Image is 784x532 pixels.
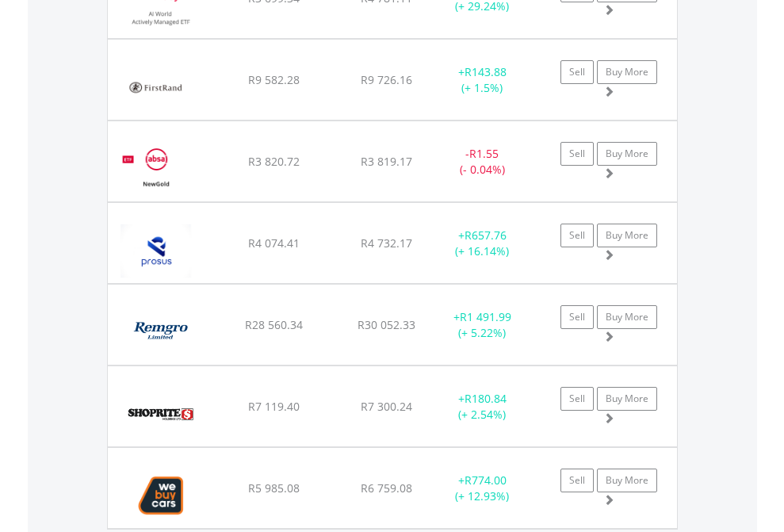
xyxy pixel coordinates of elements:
[433,146,532,178] div: - (- 0.04%)
[433,228,532,259] div: + (+ 16.14%)
[116,386,205,442] img: EQU.ZA.SHP.png
[248,72,300,87] span: R9 582.28
[248,154,300,169] span: R3 820.72
[465,64,507,79] span: R143.88
[116,468,207,524] img: EQU.ZA.WBC.png
[465,473,507,488] span: R774.00
[116,223,196,279] img: EQU.ZA.PRX.png
[248,399,300,414] span: R7 119.40
[597,224,657,247] a: Buy More
[361,72,412,87] span: R9 726.16
[597,142,657,166] a: Buy More
[361,399,412,414] span: R7 300.24
[560,387,594,411] a: Sell
[245,317,303,332] span: R28 560.34
[465,391,507,406] span: R180.84
[248,480,300,496] span: R5 985.08
[597,469,657,492] a: Buy More
[597,305,657,329] a: Buy More
[361,154,412,169] span: R3 819.17
[460,309,511,324] span: R1 491.99
[361,480,412,496] span: R6 759.08
[433,473,532,504] div: + (+ 12.93%)
[433,391,532,423] div: + (+ 2.54%)
[560,60,594,84] a: Sell
[469,146,499,161] span: R1.55
[597,60,657,84] a: Buy More
[465,228,507,243] span: R657.76
[116,304,205,361] img: EQU.ZA.REM.png
[560,305,594,329] a: Sell
[433,309,532,341] div: + (+ 5.22%)
[116,59,196,116] img: EQU.ZA.FSR.png
[560,224,594,247] a: Sell
[116,141,196,197] img: EQU.ZA.GLD.png
[560,469,594,492] a: Sell
[248,235,300,251] span: R4 074.41
[597,387,657,411] a: Buy More
[358,317,415,332] span: R30 052.33
[433,64,532,96] div: + (+ 1.5%)
[560,142,594,166] a: Sell
[361,235,412,251] span: R4 732.17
